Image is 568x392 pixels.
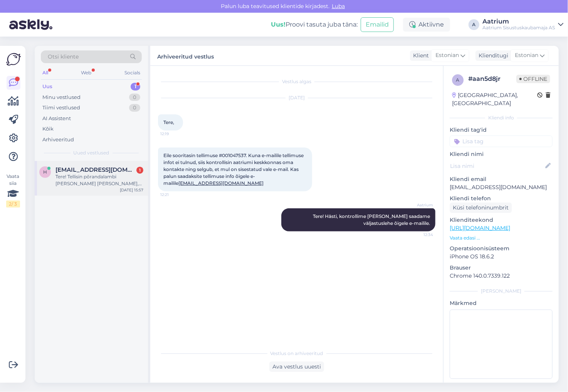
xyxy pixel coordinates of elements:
div: Vaata siia [6,173,20,208]
input: Lisa tag [450,136,553,147]
div: Minu vestlused [42,94,81,101]
div: 1 [131,83,140,90]
div: [GEOGRAPHIC_DATA], [GEOGRAPHIC_DATA] [452,91,537,107]
span: Tere! Hästi, kontrollime [PERSON_NAME] saadame väljastuslehe õigele e-mailile. [313,213,431,226]
div: Tiimi vestlused [42,104,80,112]
a: [EMAIL_ADDRESS][DOMAIN_NAME] [178,180,264,186]
input: Lisa nimi [450,162,544,170]
p: Kliendi email [450,175,553,183]
span: Uued vestlused [74,149,109,156]
div: 0 [129,94,140,101]
div: 0 [129,104,140,112]
div: Proovi tasuta juba täna: [271,20,358,29]
div: 2 / 3 [6,201,20,208]
div: Tere! Tellisin põrandalambi [PERSON_NAME] [PERSON_NAME], et tellimus on SmartPosti kullerile üle ... [55,173,143,187]
span: Eile sooritasin tellimuse #001047537. Kuna e-mailile tellimuse infot ei tulnud, siis kontrollisin... [163,152,305,186]
span: Estonian [515,51,538,60]
div: Vestlus algas [158,78,435,85]
p: Operatsioonisüsteem [450,245,553,253]
div: Web [80,68,93,78]
div: Klienditugi [476,52,508,60]
p: Brauser [450,264,553,272]
button: Emailid [361,17,394,32]
p: Vaata edasi ... [450,235,553,241]
b: Uus! [271,21,286,28]
span: Offline [516,75,550,83]
span: Vestlus on arhiveeritud [271,350,323,357]
div: AI Assistent [42,115,71,122]
div: Aktiivne [403,18,450,32]
img: Askly Logo [6,52,21,67]
div: Aatrium [482,18,555,25]
div: Uus [42,83,52,90]
p: Kliendi telefon [450,194,553,203]
span: 12:34 [404,232,433,238]
div: [PERSON_NAME] [450,288,553,295]
span: heimarv@gmail.com [55,166,136,173]
div: Arhiveeritud [42,136,74,144]
p: Märkmed [450,299,553,307]
a: [URL][DOMAIN_NAME] [450,224,510,231]
span: Luba [329,3,347,10]
span: Otsi kliente [48,53,79,61]
span: h [43,169,47,175]
div: Kliendi info [450,114,553,121]
div: Klient [410,52,429,60]
span: a [456,77,460,83]
p: [EMAIL_ADDRESS][DOMAIN_NAME] [450,183,553,191]
label: Arhiveeritud vestlus [157,50,214,61]
div: [DATE] 15:57 [120,187,143,193]
p: iPhone OS 18.6.2 [450,253,553,261]
div: [DATE] [158,94,435,101]
div: A [469,19,479,30]
a: AatriumAatrium Sisustuskaubamaja AS [482,18,563,31]
span: 12:21 [160,192,189,198]
span: Aatrium [404,202,433,208]
p: Chrome 140.0.7339.122 [450,272,553,280]
div: # aan5d8jr [468,74,516,84]
span: Tere, [163,119,174,125]
div: Aatrium Sisustuskaubamaja AS [482,25,555,31]
p: Kliendi nimi [450,150,553,158]
div: Küsi telefoninumbrit [450,203,512,213]
span: 12:19 [160,131,189,137]
span: Estonian [435,51,459,60]
div: Socials [123,68,142,78]
div: 1 [136,167,143,174]
div: All [41,68,50,78]
div: Kõik [42,125,54,133]
p: Klienditeekond [450,216,553,224]
p: Kliendi tag'id [450,126,553,134]
div: Ava vestlus uuesti [269,362,324,372]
